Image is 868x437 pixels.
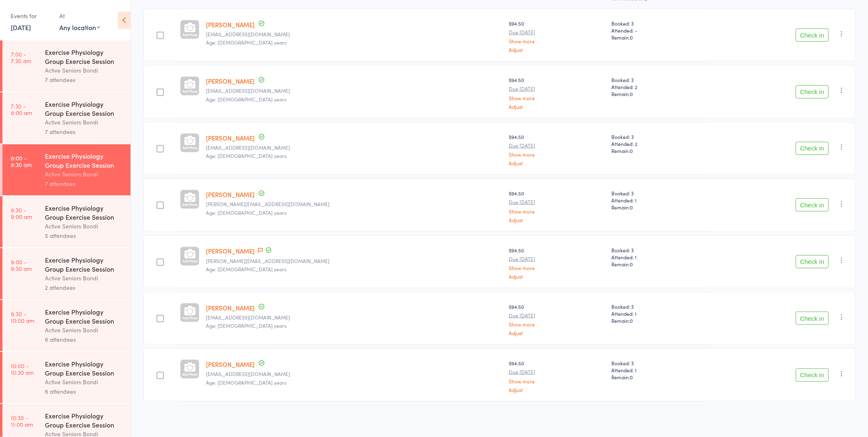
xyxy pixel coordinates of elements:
small: Due [DATE] [509,29,605,35]
span: Booked: 3 [611,190,705,197]
div: $94.50 [509,359,605,392]
small: jacob@tarszisz.com [206,258,502,264]
small: Due [DATE] [509,256,605,262]
small: Due [DATE] [509,199,605,205]
time: 7:30 - 8:00 am [11,103,32,116]
span: 0 [630,34,633,41]
div: $94.50 [509,247,605,279]
a: Adjust [509,104,605,109]
small: prjassy@gmail.com [206,88,502,94]
a: 10:00 -10:30 amExercise Physiology Group Exercise SessionActive Seniors Bondi6 attendees [2,352,131,403]
a: [DATE] [11,23,31,32]
span: 0 [630,261,633,268]
span: 0 [630,204,633,211]
small: wbrender@internode.on.net [206,31,502,37]
div: Active Seniors Bondi [45,273,124,283]
a: 7:30 -8:00 amExercise Physiology Group Exercise SessionActive Seniors Bondi7 attendees [2,92,131,143]
div: 5 attendees [45,231,124,240]
div: 6 attendees [45,335,124,344]
button: Check in [796,369,829,382]
time: 7:00 - 7:30 am [11,51,31,64]
a: [PERSON_NAME] [206,20,255,29]
span: Booked: 3 [611,76,705,83]
div: Active Seniors Bondi [45,66,124,75]
small: david@phillipshenningham.com [206,201,502,207]
a: Adjust [509,387,605,392]
button: Check in [796,255,829,268]
small: Due [DATE] [509,86,605,92]
a: Show more [509,322,605,327]
div: Active Seniors Bondi [45,377,124,387]
small: Due [DATE] [509,312,605,318]
span: Age: [DEMOGRAPHIC_DATA] years [206,209,286,216]
span: Booked: 3 [611,359,705,367]
span: Age: [DEMOGRAPHIC_DATA] years [206,39,286,46]
span: Attended: 2 [611,83,705,90]
button: Check in [796,312,829,325]
time: 10:00 - 10:30 am [11,362,34,376]
a: 9:00 -9:30 amExercise Physiology Group Exercise SessionActive Seniors Bondi2 attendees [2,248,131,299]
div: Active Seniors Bondi [45,221,124,231]
a: [PERSON_NAME] [206,247,255,255]
span: Remain: [611,34,705,41]
span: Remain: [611,90,705,97]
a: Show more [509,152,605,157]
small: Due [DATE] [509,369,605,375]
span: Attended: 1 [611,254,705,261]
time: 9:30 - 10:00 am [11,310,34,324]
div: Exercise Physiology Group Exercise Session [45,47,124,66]
time: 8:00 - 8:30 am [11,155,32,168]
small: daniellewells9@gmail.com [206,371,502,377]
a: [PERSON_NAME] [206,303,255,312]
a: 8:30 -9:00 amExercise Physiology Group Exercise SessionActive Seniors Bondi5 attendees [2,196,131,247]
span: Remain: [611,261,705,268]
button: Check in [796,85,829,99]
time: 10:30 - 11:00 am [11,414,33,428]
time: 8:30 - 9:00 am [11,207,32,220]
a: [PERSON_NAME] [206,190,255,199]
div: Any location [59,23,100,32]
span: Age: [DEMOGRAPHIC_DATA] years [206,379,286,386]
span: 0 [630,147,633,154]
div: At [59,9,100,23]
span: Attended: 1 [611,197,705,204]
div: Events for [11,9,51,23]
div: Exercise Physiology Group Exercise Session [45,203,124,221]
a: 7:00 -7:30 amExercise Physiology Group Exercise SessionActive Seniors Bondi7 attendees [2,40,131,92]
a: Adjust [509,330,605,336]
div: Active Seniors Bondi [45,169,124,179]
div: Exercise Physiology Group Exercise Session [45,99,124,117]
a: Adjust [509,274,605,279]
span: Attended: 1 [611,367,705,374]
a: Show more [509,378,605,384]
a: Show more [509,209,605,214]
span: 0 [630,374,633,381]
div: $94.50 [509,303,605,336]
button: Check in [796,28,829,42]
small: tarszroz@gmail.com [206,315,502,320]
div: Exercise Physiology Group Exercise Session [45,411,124,429]
a: [PERSON_NAME] [206,360,255,369]
a: Show more [509,265,605,270]
span: Age: [DEMOGRAPHIC_DATA] years [206,322,286,329]
small: Due [DATE] [509,143,605,148]
a: 9:30 -10:00 amExercise Physiology Group Exercise SessionActive Seniors Bondi6 attendees [2,300,131,351]
a: Adjust [509,47,605,52]
button: Check in [796,142,829,155]
span: Remain: [611,374,705,381]
button: Check in [796,198,829,211]
div: Exercise Physiology Group Exercise Session [45,255,124,273]
span: Age: [DEMOGRAPHIC_DATA] years [206,96,286,103]
small: mjassy@jassylawyers.com.au [206,145,502,150]
span: Age: [DEMOGRAPHIC_DATA] years [206,265,286,273]
span: Booked: 3 [611,303,705,310]
div: 2 attendees [45,283,124,292]
div: $94.50 [509,133,605,166]
div: 7 attendees [45,179,124,188]
span: Attended: 2 [611,140,705,147]
span: 0 [630,90,633,97]
div: Active Seniors Bondi [45,325,124,335]
div: Exercise Physiology Group Exercise Session [45,307,124,325]
div: Exercise Physiology Group Exercise Session [45,359,124,377]
a: [PERSON_NAME] [206,77,255,85]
